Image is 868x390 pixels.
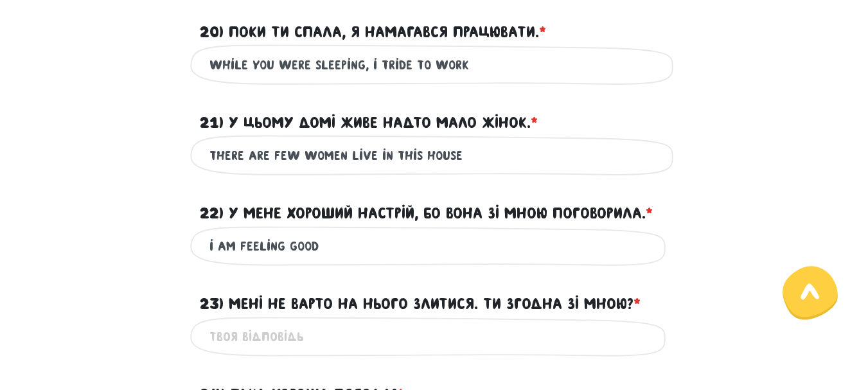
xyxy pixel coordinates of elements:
label: 21) У цьому домі живе надто мало жінок. [200,111,538,135]
input: Твоя відповідь [209,50,659,79]
input: Твоя відповідь [209,141,659,170]
label: 23) Мені не варто на нього злитися. Ти згодна зі мною? [200,292,641,316]
label: 22) У мене хороший настрій, бо вона зі мною поговорила. [200,201,653,226]
input: Твоя відповідь [209,323,659,351]
input: Твоя відповідь [209,232,659,261]
label: 20) Поки ти спала, я намагався працювати. [200,20,546,44]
